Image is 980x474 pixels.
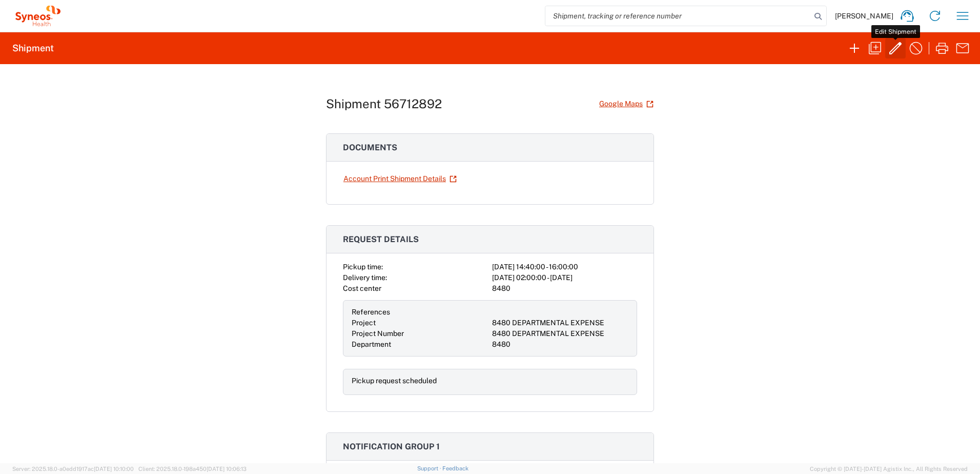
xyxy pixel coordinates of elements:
span: [DATE] 10:06:13 [207,466,247,472]
div: Project [352,318,488,328]
span: Request details [343,234,419,244]
div: [DATE] 14:40:00 - 16:00:00 [492,262,637,272]
span: References [352,308,390,316]
div: Project Number [352,328,488,339]
span: Copyright © [DATE]-[DATE] Agistix Inc., All Rights Reserved [810,464,968,473]
div: 8480 DEPARTMENTAL EXPENSE [492,318,628,328]
div: [DATE] 02:00:00 - [DATE] [492,272,637,283]
span: Server: 2025.18.0-a0edd1917ac [12,466,134,472]
h1: Shipment 56712892 [326,96,442,111]
span: Documents [343,143,397,152]
span: [PERSON_NAME] [835,11,893,21]
span: Notification group 1 [343,442,440,451]
div: Department [352,339,488,350]
h2: Shipment [12,42,54,54]
span: Client: 2025.18.0-198a450 [138,466,247,472]
a: Google Maps [599,95,654,113]
span: Pickup time: [343,263,383,271]
span: [DATE] 10:10:00 [94,466,134,472]
div: 8480 DEPARTMENTAL EXPENSE [492,328,628,339]
div: 8480 [492,283,637,294]
a: Support [417,465,443,471]
a: Feedback [442,465,468,471]
span: Cost center [343,284,381,292]
div: 8480 [492,339,628,350]
span: Pickup request scheduled [352,377,437,385]
a: Account Print Shipment Details [343,170,457,188]
input: Shipment, tracking or reference number [545,6,811,26]
span: Delivery time: [343,273,387,282]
